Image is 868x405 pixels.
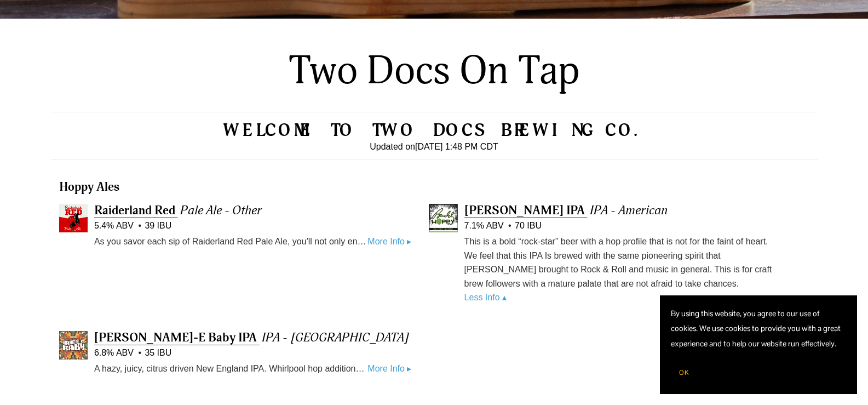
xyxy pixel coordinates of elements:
a: More Info [367,362,411,376]
span: 7.1% ABV [464,219,504,232]
span: 5.4% ABV [94,219,134,232]
button: OK [671,362,697,383]
h3: Hoppy Ales [59,179,809,195]
span: 35 IBU [138,346,171,360]
span: IPA - [GEOGRAPHIC_DATA] [262,330,409,345]
span: 6.8% ABV [94,346,134,360]
span: Pale Ale - Other [180,203,262,218]
span: IPA - American [590,203,668,218]
p: A hazy, juicy, citrus driven New England IPA. Whirlpool hop additions of Azacca, Citra, and Mosai... [94,362,367,376]
a: [PERSON_NAME] IPA [464,203,588,218]
h2: Two Docs On Tap [247,47,621,96]
img: Buddy Hoppy IPA [429,204,457,232]
img: Hayes-E Baby IPA [59,331,88,360]
span: [PERSON_NAME]-E Baby IPA [94,330,257,345]
p: This is a bold “rock-star” beer with a hop profile that is not for the faint of heart. We feel th... [464,235,782,290]
h2: Welcome to Two Docs Brewing Co. [51,123,818,138]
span: Raiderland Red [94,203,175,218]
span: 70 IBU [508,219,542,232]
time: [DATE] 1:48 PM CDT [415,142,498,151]
a: Less Info [464,293,507,302]
section: Cookie banner [660,295,857,394]
p: By using this website, you agree to our use of cookies. We use cookies to provide you with a grea... [671,306,846,351]
span: Updated on [370,142,415,151]
a: Raiderland Red [94,203,178,218]
span: [PERSON_NAME] IPA [464,203,585,218]
img: Raiderland Red [59,204,88,232]
a: More Info [367,235,411,249]
span: OK [679,368,689,377]
span: 39 IBU [138,219,171,232]
p: As you savor each sip of Raiderland Red Pale Ale, you'll not only enjoy the craftsmanship of Two ... [94,235,367,249]
a: [PERSON_NAME]-E Baby IPA [94,330,260,345]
